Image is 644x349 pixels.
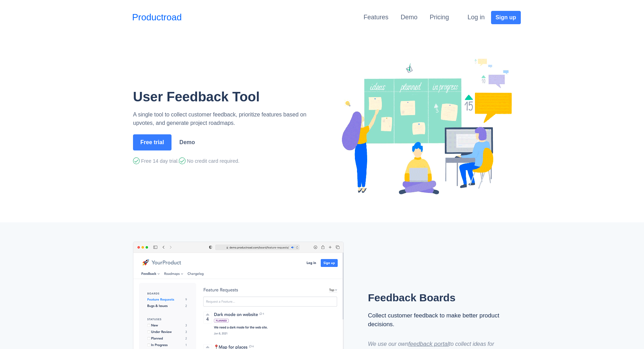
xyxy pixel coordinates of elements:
[133,134,171,150] button: Free trial
[491,11,521,24] button: Sign up
[368,311,504,329] div: Collect customer feedback to make better product decisions.
[463,10,489,25] button: Log in
[401,14,418,21] a: Demo
[175,136,199,149] a: Demo
[368,291,504,304] h2: Feedback Boards
[133,157,320,165] div: Free 14 day trial. No credit card required.
[430,14,449,21] a: Pricing
[132,11,182,24] a: Productroad
[334,56,513,198] img: Productroad
[364,14,388,21] a: Features
[133,89,320,105] h1: User Feedback Tool
[408,341,449,347] a: feedback portal
[133,110,320,127] p: A single tool to collect customer feedback, prioritize features based on upvotes, and generate pr...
